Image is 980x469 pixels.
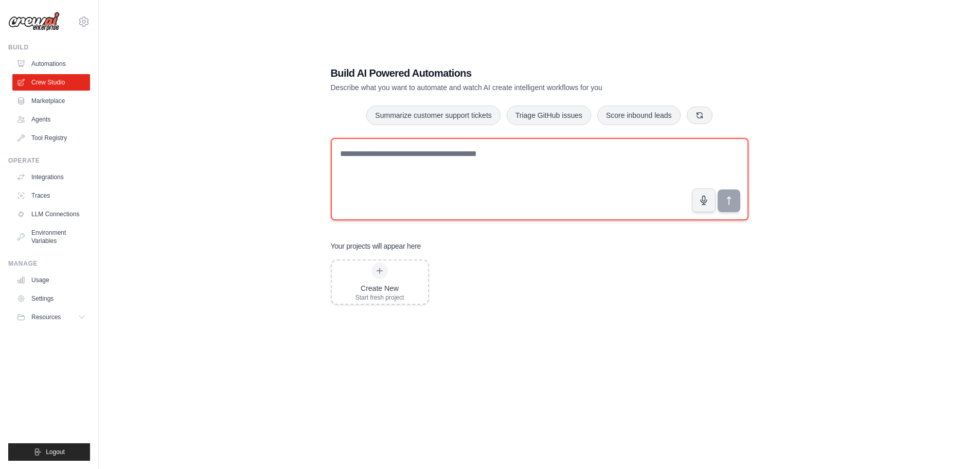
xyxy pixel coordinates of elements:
[929,420,980,469] iframe: Chat Widget
[597,106,681,125] button: Score inbound leads
[12,224,90,249] a: Environment Variables
[8,443,90,461] button: Logout
[507,106,591,125] button: Triage GitHub issues
[331,66,676,80] h1: Build AI Powered Automations
[8,43,90,51] div: Build
[355,293,404,302] div: Start fresh project
[12,290,90,307] a: Settings
[12,187,90,204] a: Traces
[46,448,65,456] span: Logout
[12,130,90,146] a: Tool Registry
[12,74,90,91] a: Crew Studio
[12,272,90,288] a: Usage
[12,206,90,222] a: LLM Connections
[366,106,500,125] button: Summarize customer support tickets
[8,259,90,268] div: Manage
[12,93,90,109] a: Marketplace
[331,82,676,93] p: Describe what you want to automate and watch AI create intelligent workflows for you
[12,111,90,128] a: Agents
[687,107,712,124] button: Get new suggestions
[692,188,716,212] button: Click to speak your automation idea
[31,313,61,321] span: Resources
[12,309,90,325] button: Resources
[355,283,404,293] div: Create New
[12,56,90,72] a: Automations
[331,241,421,251] h3: Your projects will appear here
[8,157,90,165] div: Operate
[12,169,90,185] a: Integrations
[8,12,60,31] img: Logo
